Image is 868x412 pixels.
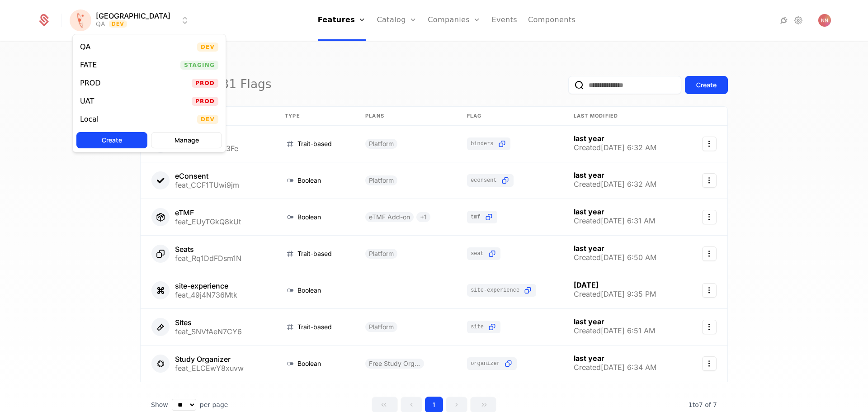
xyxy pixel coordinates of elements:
div: Select environment [72,34,226,152]
span: Prod [192,79,218,88]
span: Staging [180,61,218,70]
span: Dev [197,115,218,124]
button: Manage [151,132,222,148]
div: FATE [80,62,97,69]
div: QA [80,43,91,51]
button: Select action [702,137,717,151]
button: Select action [702,320,717,334]
div: PROD [80,80,101,87]
span: Dev [197,43,218,52]
button: Select action [702,356,717,371]
button: Select action [702,210,717,224]
button: Select action [702,283,717,298]
button: Select action [702,246,717,261]
div: Local [80,116,99,123]
span: Prod [192,97,218,106]
div: UAT [80,98,94,105]
button: Create [76,132,147,148]
button: Select action [702,173,717,188]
